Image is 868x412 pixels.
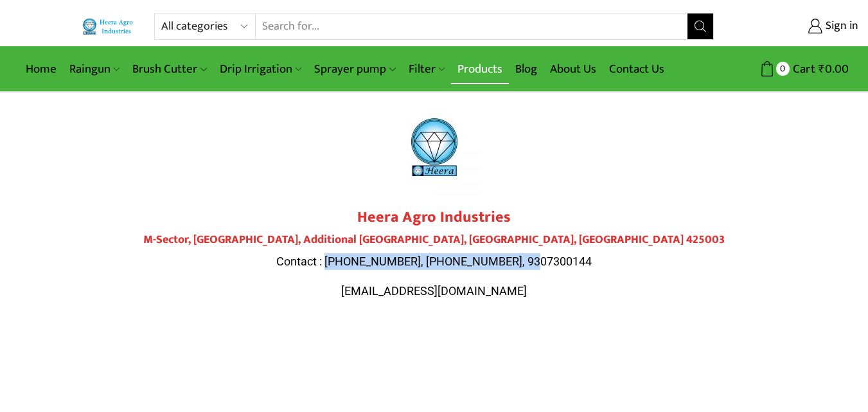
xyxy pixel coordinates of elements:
[509,54,544,84] a: Blog
[63,54,126,84] a: Raingun
[75,233,794,247] h4: M-Sector, [GEOGRAPHIC_DATA], Additional [GEOGRAPHIC_DATA], [GEOGRAPHIC_DATA], [GEOGRAPHIC_DATA] 4...
[603,54,671,84] a: Contact Us
[213,54,308,84] a: Drip Irrigation
[544,54,603,84] a: About Us
[308,54,402,84] a: Sprayer pump
[822,18,858,35] span: Sign in
[276,255,592,268] span: Contact : [PHONE_NUMBER], [PHONE_NUMBER], 9307300144
[386,99,483,195] img: heera-logo-1000
[790,60,815,78] span: Cart
[451,54,509,84] a: Products
[256,13,687,39] input: Search for...
[819,59,849,79] bdi: 0.00
[733,15,858,38] a: Sign in
[341,284,527,298] span: [EMAIL_ADDRESS][DOMAIN_NAME]
[687,13,713,39] button: Search button
[819,59,825,79] span: ₹
[402,54,451,84] a: Filter
[19,54,63,84] a: Home
[776,62,790,75] span: 0
[727,57,849,81] a: 0 Cart ₹0.00
[357,204,511,230] strong: Heera Agro Industries
[126,54,213,84] a: Brush Cutter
